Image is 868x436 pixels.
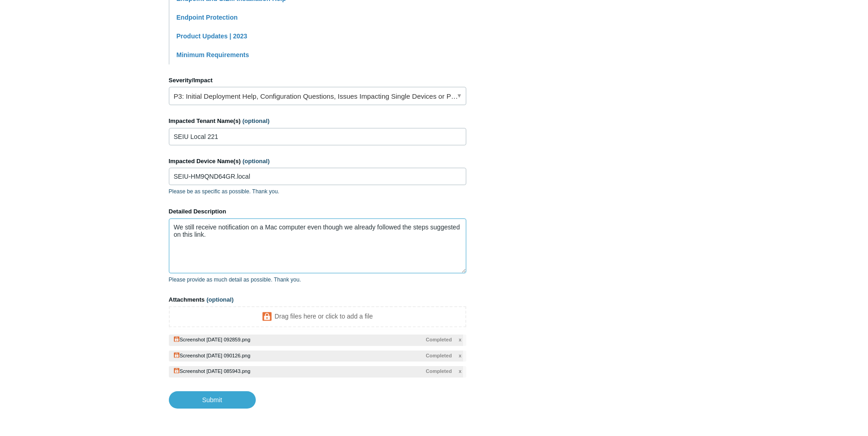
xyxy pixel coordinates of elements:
[426,352,452,360] span: Completed
[243,117,270,124] span: (optional)
[426,367,452,375] span: Completed
[169,87,466,105] a: P3: Initial Deployment Help, Configuration Questions, Issues Impacting Single Devices or Past Out...
[169,157,466,166] label: Impacted Device Name(s)
[458,336,461,344] span: x
[169,295,466,304] label: Attachments
[169,207,466,216] label: Detailed Description
[169,187,466,196] p: Please be as specific as possible. Thank you.
[169,276,466,284] p: Please provide as much detail as possible. Thank you.
[169,391,256,409] input: Submit
[458,367,461,375] span: x
[426,336,452,344] span: Completed
[243,158,270,165] span: (optional)
[177,14,238,21] a: Endpoint Protection
[177,32,248,40] a: Product Updates | 2023
[458,352,461,360] span: x
[177,51,249,58] a: Minimum Requirements
[169,76,466,85] label: Severity/Impact
[206,296,233,303] span: (optional)
[169,117,466,126] label: Impacted Tenant Name(s)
